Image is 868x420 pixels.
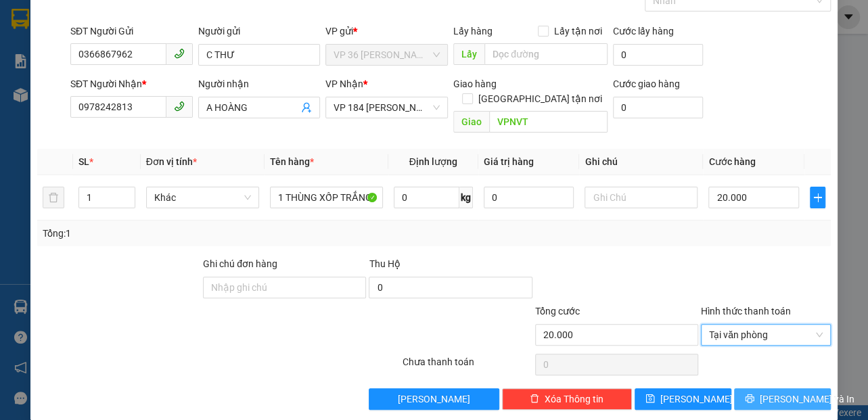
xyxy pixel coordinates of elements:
span: Khác [154,187,251,208]
button: printer[PERSON_NAME] và In [734,388,831,410]
button: delete [43,187,64,208]
span: SL [78,156,89,167]
input: Ghi Chú [585,187,698,208]
span: [GEOGRAPHIC_DATA] tận nơi [473,91,608,106]
label: Cước lấy hàng [613,26,674,37]
span: Định lượng [409,156,457,167]
span: Giao hàng [453,78,497,89]
span: [PERSON_NAME] [398,392,470,406]
span: Xóa Thông tin [545,392,603,406]
span: phone [174,101,185,112]
label: Hình thức thanh toán [701,306,791,317]
button: plus [810,187,825,208]
span: Tổng cước [535,306,580,317]
button: deleteXóa Thông tin [502,388,632,410]
label: Ghi chú đơn hàng [203,258,277,269]
span: Lấy tận nơi [549,24,608,39]
span: Giao [453,111,489,133]
span: Tên hàng [270,156,314,167]
span: plus [810,192,825,203]
span: Lấy hàng [453,26,493,37]
span: Thu Hộ [369,258,400,269]
span: Lấy [453,43,484,65]
div: Người gửi [198,24,321,39]
span: VP 36 Lê Thành Duy - Bà Rịa [334,45,440,65]
div: Người nhận [198,76,321,91]
div: Tổng: 1 [43,226,336,241]
button: save[PERSON_NAME] [635,388,731,410]
button: [PERSON_NAME] [369,388,499,410]
span: VP 184 Nguyễn Văn Trỗi - HCM [334,97,440,118]
span: Cước hàng [708,156,755,167]
span: [PERSON_NAME] và In [760,392,854,406]
span: save [645,394,655,404]
input: VD: Bàn, Ghế [270,187,383,208]
input: Dọc đường [489,111,608,133]
th: Ghi chú [579,149,703,175]
div: VP gửi [325,24,448,39]
div: SĐT Người Gửi [70,24,193,39]
input: 0 [484,187,574,208]
span: Tại văn phòng [709,325,823,345]
span: delete [530,394,539,404]
input: Cước lấy hàng [613,44,704,66]
span: VP Nhận [325,78,363,89]
input: Ghi chú đơn hàng [203,277,366,298]
span: [PERSON_NAME] [660,392,733,406]
label: Cước giao hàng [613,78,680,89]
input: Dọc đường [484,43,608,65]
span: Giá trị hàng [484,156,534,167]
input: Cước giao hàng [613,97,704,118]
span: kg [459,187,473,208]
span: user-add [301,102,312,113]
span: Đơn vị tính [146,156,197,167]
div: SĐT Người Nhận [70,76,193,91]
span: printer [745,394,754,404]
span: phone [174,48,185,59]
div: Chưa thanh toán [401,354,533,378]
